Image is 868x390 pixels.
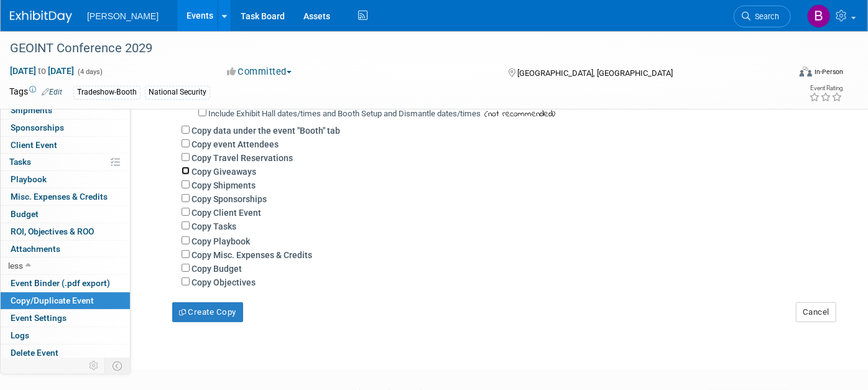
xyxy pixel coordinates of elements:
[83,358,105,374] td: Personalize Event Tab Strip
[750,12,779,21] span: Search
[192,236,250,246] label: Copy Playbook
[192,167,256,177] label: Copy Giveaways
[11,123,64,132] span: Sponsorships
[1,292,130,309] a: Copy/Duplicate Event
[1,241,130,258] a: Attachments
[223,65,297,78] button: Committed
[9,65,75,77] span: [DATE] [DATE]
[208,109,481,118] label: Include Exhibit Hall dates/times and Booth Setup and Dismantle dates/times
[720,65,844,83] div: Event Format
[192,194,267,204] label: Copy Sponsorships
[192,139,279,149] label: Copy event Attendees
[517,68,673,78] span: [GEOGRAPHIC_DATA], [GEOGRAPHIC_DATA]
[809,85,843,91] div: Event Rating
[192,153,293,163] label: Copy Travel Reservations
[42,88,62,96] a: Edit
[1,258,130,274] a: less
[192,250,312,260] label: Copy Misc. Expenses & Credits
[11,192,108,202] span: Misc. Expenses & Credits
[11,244,60,254] span: Attachments
[87,11,159,21] span: [PERSON_NAME]
[11,105,52,115] span: Shipments
[1,171,130,188] a: Playbook
[11,140,57,150] span: Client Event
[8,261,23,271] span: less
[11,348,58,358] span: Delete Event
[36,66,48,76] span: to
[807,4,831,28] img: Buse Onen
[11,278,110,288] span: Event Binder (.pdf export)
[73,86,141,99] div: Tradeshow-Booth
[11,330,29,340] span: Logs
[192,264,242,274] label: Copy Budget
[1,206,130,223] a: Budget
[734,6,791,27] a: Search
[192,180,256,190] label: Copy Shipments
[800,67,812,77] img: Format-Inperson.png
[1,345,130,361] a: Delete Event
[11,174,47,184] span: Playbook
[1,327,130,344] a: Logs
[1,119,130,136] a: Sponsorships
[192,277,256,287] label: Copy Objectives
[11,295,94,305] span: Copy/Duplicate Event
[1,223,130,240] a: ROI, Objectives & ROO
[1,154,130,170] a: Tasks
[9,157,31,167] span: Tasks
[1,310,130,327] a: Event Settings
[192,126,340,136] label: Copy data under the event "Booth" tab
[192,208,261,218] label: Copy Client Event
[9,85,62,100] td: Tags
[1,188,130,205] a: Misc. Expenses & Credits
[11,226,94,236] span: ROI, Objectives & ROO
[796,302,836,322] button: Cancel
[105,358,131,374] td: Toggle Event Tabs
[1,102,130,119] a: Shipments
[172,302,243,322] button: Create Copy
[11,209,39,219] span: Budget
[10,11,72,23] img: ExhibitDay
[1,137,130,154] a: Client Event
[6,37,772,60] div: GEOINT Conference 2029
[192,221,236,231] label: Copy Tasks
[76,68,103,76] span: (4 days)
[11,313,67,323] span: Event Settings
[481,108,555,121] span: (not recommended)
[1,275,130,292] a: Event Binder (.pdf export)
[145,86,210,99] div: National Security
[814,67,843,77] div: In-Person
